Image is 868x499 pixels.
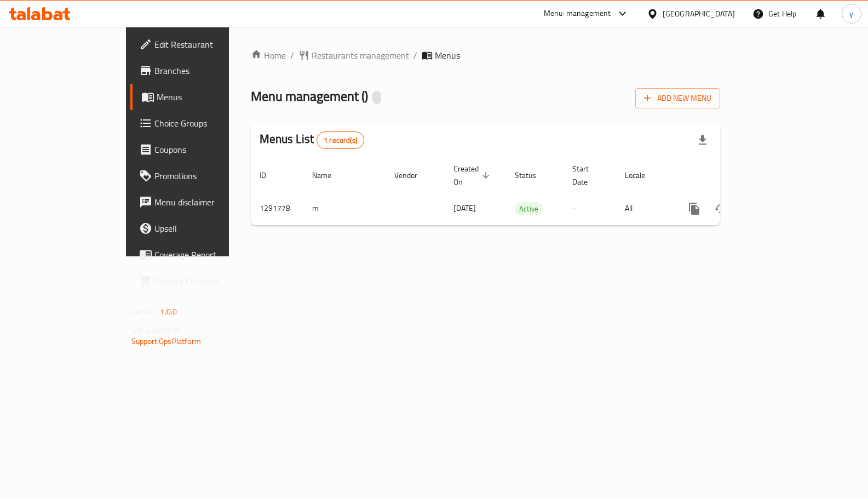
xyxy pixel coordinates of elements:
a: Restaurants management [298,49,409,62]
span: Coverage Report [154,248,262,261]
span: Locale [625,169,659,182]
span: Created On [453,162,493,188]
td: All [616,192,672,225]
span: Promotions [154,169,262,182]
span: Menu disclaimer [154,196,262,209]
td: - [564,192,616,225]
span: Add New Menu [644,91,711,105]
div: Total records count [317,131,364,149]
a: Branches [130,58,271,84]
span: Branches [154,64,262,77]
a: Menus [130,84,271,110]
a: Choice Groups [130,110,271,136]
span: y [849,8,853,20]
a: Upsell [130,215,271,242]
span: Coupons [154,143,262,156]
a: Support.OpsPlatform [131,334,201,348]
h2: Menus List [260,131,364,149]
span: Version: [131,305,158,319]
td: 1291778 [251,192,303,225]
td: m [303,192,386,225]
div: Active [515,202,543,215]
span: 1 record(s) [317,135,364,146]
span: [DATE] [453,201,476,215]
span: Status [515,169,550,182]
div: Menu-management [544,7,611,20]
span: Get support on: [131,323,182,337]
a: Grocery Checklist [130,268,271,294]
span: Grocery Checklist [154,274,262,288]
a: Edit Restaurant [130,31,271,58]
span: Start Date [572,162,603,188]
span: Vendor [394,169,432,182]
span: Active [515,203,543,215]
th: Actions [672,159,795,192]
nav: breadcrumb [251,49,720,62]
span: ID [260,169,280,182]
a: Coupons [130,136,271,163]
li: / [290,49,294,62]
span: Restaurants management [312,49,409,62]
div: [GEOGRAPHIC_DATA] [663,8,735,20]
div: Export file [689,127,716,153]
a: Menu disclaimer [130,189,271,215]
table: enhanced table [251,159,795,226]
button: Add New Menu [635,88,720,108]
span: Name [312,169,346,182]
span: Choice Groups [154,117,262,130]
a: Promotions [130,163,271,189]
li: / [413,49,417,62]
span: Menus [435,49,460,62]
a: Coverage Report [130,242,271,268]
span: Menu management ( ) [251,84,368,108]
span: Menus [157,90,262,104]
button: Change Status [708,196,734,222]
button: more [681,196,708,222]
span: Upsell [154,222,262,235]
span: 1.0.0 [160,305,177,319]
span: Edit Restaurant [154,38,262,51]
